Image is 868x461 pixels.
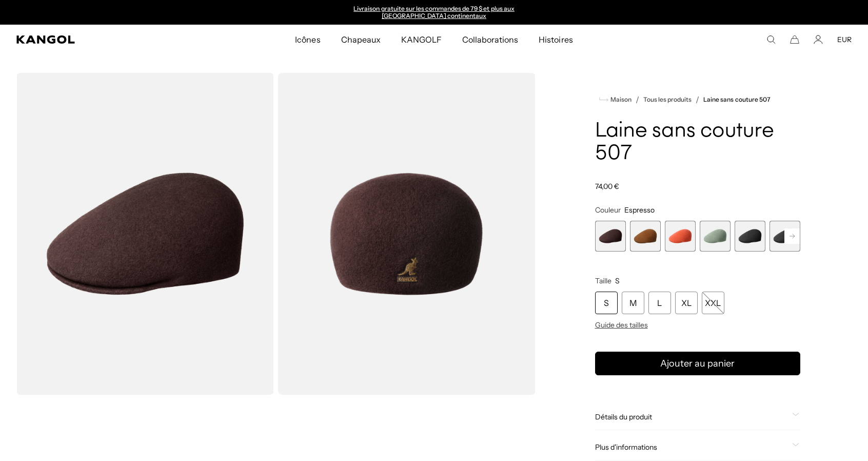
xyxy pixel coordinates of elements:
[766,35,776,44] summary: Rechercher ici
[595,93,801,106] nav: chapelure
[790,35,799,44] button: Panier
[528,25,583,54] a: Histoires
[735,221,765,252] label: Noir/Or
[539,34,573,45] font: Histoires
[595,205,621,215] font: Couleur
[595,352,801,375] button: Ajouter au panier
[595,221,626,252] label: Espresso
[604,298,609,308] font: S
[599,95,632,104] a: Maison
[630,221,661,252] div: 2 sur 9
[703,95,771,103] font: Laine sans couture 507
[452,25,528,54] a: Collaborations
[595,412,652,421] font: Détails du produit
[595,443,657,452] font: Plus d'informations
[700,221,731,252] label: Vert sauge
[665,221,696,252] div: 3 sur 9
[735,221,765,252] div: 5 sur 9
[696,94,699,105] font: /
[660,358,735,369] font: Ajouter au panier
[285,25,330,54] a: Icônes
[462,34,518,45] font: Collaborations
[636,94,639,105] font: /
[629,298,637,308] font: M
[16,35,195,44] a: Kangol
[837,35,852,44] button: EUR
[657,298,662,308] font: L
[770,221,800,252] div: 6 sur 9
[391,25,452,54] a: KANGOLF
[341,34,381,45] font: Chapeaux
[331,25,391,54] a: Chapeaux
[681,298,692,308] font: XL
[665,221,696,252] label: Flamme de corail
[700,221,731,252] div: 4 sur 9
[643,96,692,103] a: Tous les produits
[295,34,320,45] font: Icônes
[595,320,648,330] font: Guide des tailles
[770,221,800,252] label: Noir
[595,121,775,164] font: Laine sans couture 507
[624,205,655,215] font: Espresso
[595,182,619,191] font: 74,00 €
[703,96,771,103] a: Laine sans couture 507
[615,276,620,285] font: S
[401,34,442,45] font: KANGOLF
[328,5,540,20] slideshow-component: Barre d'annonce
[328,5,540,20] div: Annonce
[278,73,536,395] img: couleur expresso
[353,5,515,20] a: Livraison gratuite sur les commandes de 79 $ et plus aux [GEOGRAPHIC_DATA] continentaux
[814,35,823,44] a: Compte
[595,276,611,285] font: Taille
[643,95,692,103] font: Tous les produits
[328,5,540,20] div: 1 sur 2
[595,221,626,252] div: 1 sur 9
[16,73,274,395] img: couleur expresso
[610,95,632,103] font: Maison
[630,221,661,252] label: Caramel rustique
